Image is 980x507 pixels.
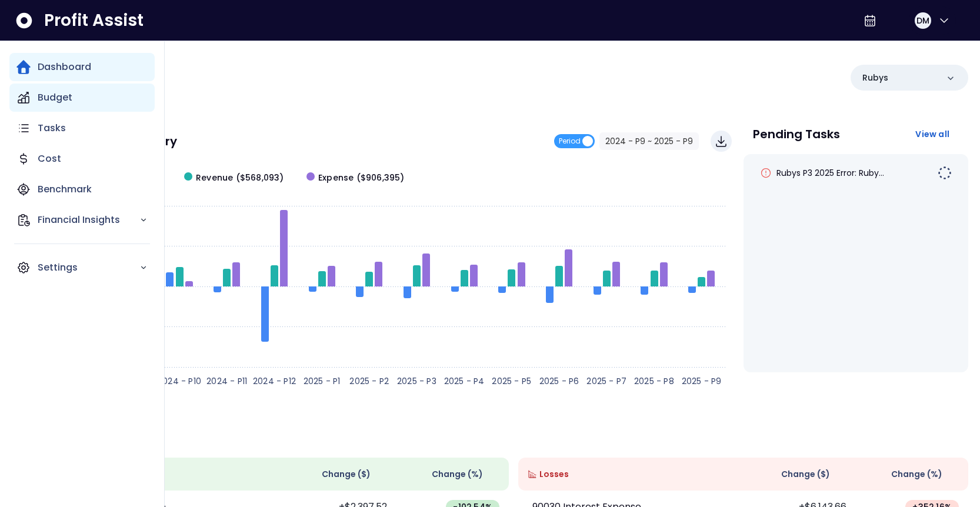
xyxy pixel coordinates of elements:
span: Change ( $ ) [322,468,371,481]
span: Expense ($906,395) [318,172,405,184]
p: Tasks [38,121,66,135]
span: Revenue ($568,093) [196,172,284,184]
p: Wins & Losses [59,432,968,443]
text: 2024 - P11 [206,375,247,387]
span: Losses [539,468,569,481]
text: 2024 - P12 [253,375,296,387]
text: 2025 - P1 [304,375,341,387]
p: Pending Tasks [753,128,840,140]
span: Change (%) [432,468,483,481]
p: Dashboard [38,60,91,74]
span: Profit Assist [44,10,144,31]
text: 2025 - P3 [397,375,436,387]
text: 2025 - P6 [539,375,579,387]
span: DM [916,15,929,26]
p: Rubys [862,72,888,84]
p: Financial Insights [38,213,139,227]
p: Budget [38,91,72,105]
text: 2025 - P8 [634,375,674,387]
text: 2025 - P7 [586,375,626,387]
span: Period [559,134,581,148]
button: 2024 - P9 ~ 2025 - P9 [599,132,699,150]
text: 2025 - P5 [492,375,531,387]
p: Cost [38,152,61,166]
text: 2025 - P2 [349,375,389,387]
p: Benchmark [38,182,92,196]
span: Rubys P3 2025 Error: Ruby... [776,167,884,179]
button: View all [906,124,959,145]
text: 2024 - P10 [158,375,201,387]
span: Change (%) [891,468,942,481]
img: Not yet Started [938,166,952,180]
text: 2025 - P4 [444,375,485,387]
button: Download [711,131,732,152]
span: View all [915,128,949,140]
span: Change ( $ ) [781,468,830,481]
p: Settings [38,261,139,275]
text: 2025 - P9 [682,375,722,387]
